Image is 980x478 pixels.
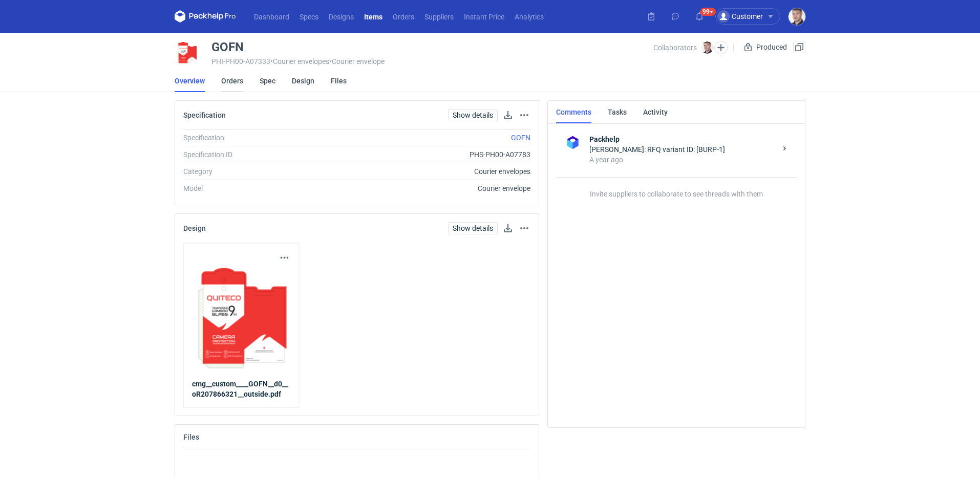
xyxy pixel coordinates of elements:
div: [PERSON_NAME]: RFQ variant ID: [BURP-1] [589,144,776,155]
div: PHI-PH00-A07333 [211,57,653,66]
a: Specs [294,10,324,23]
button: Actions [518,222,530,234]
img: Maciej Sikora [701,41,713,54]
button: Download specification [502,109,514,121]
a: Overview [175,70,205,92]
div: Specification [183,133,322,143]
h2: Files [183,433,199,441]
div: Courier envelope [322,183,530,193]
span: • Courier envelopes [270,57,329,66]
strong: Packhelp [589,134,776,144]
a: Orders [221,70,243,92]
button: Actions [518,109,530,121]
div: Specification ID [183,149,322,160]
div: PHS-PH00-A07783 [322,149,530,160]
strong: cmg__custom____GOFN__d0__oR207866321__outside.pdf [192,380,288,398]
a: cmg__custom____GOFN__d0__oR207866321__outside.pdf [192,379,291,399]
a: Comments [556,101,591,123]
a: Analytics [509,10,549,23]
button: 99+ [691,8,708,25]
a: Activity [643,101,668,123]
div: Model [183,183,322,193]
a: Show details [448,222,498,234]
a: Files [331,70,347,92]
a: Designs [324,10,359,23]
a: Download design [502,222,514,234]
div: Courier envelopes [322,166,530,177]
button: Edit collaborators [714,41,728,54]
a: Tasks [608,101,627,123]
img: yrDBfhGQfj9huUteXLgd.jpg [192,268,291,371]
span: Collaborators [653,44,697,52]
p: Invite suppliers to collaborate to see threads with them [556,177,797,198]
button: Customer [715,8,789,25]
button: Duplicate Item [793,41,805,53]
img: Maciej Sikora [789,8,805,25]
a: Design [292,70,314,92]
a: Spec [260,70,275,92]
img: Packhelp [564,134,581,151]
div: Produced [742,41,789,53]
h2: Specification [183,111,226,119]
div: Category [183,166,322,177]
a: Show details [448,109,498,121]
svg: Packhelp Pro [175,10,236,23]
span: • Courier envelope [329,57,385,66]
h2: Design [183,224,206,232]
a: Orders [388,10,419,23]
div: Customer [717,10,763,23]
a: Instant Price [459,10,509,23]
button: Actions [279,252,291,264]
div: GOFN [211,41,244,53]
div: A year ago [589,155,776,165]
a: Dashboard [249,10,294,23]
a: Items [359,10,388,23]
a: Suppliers [419,10,459,23]
a: GOFN [511,134,530,142]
